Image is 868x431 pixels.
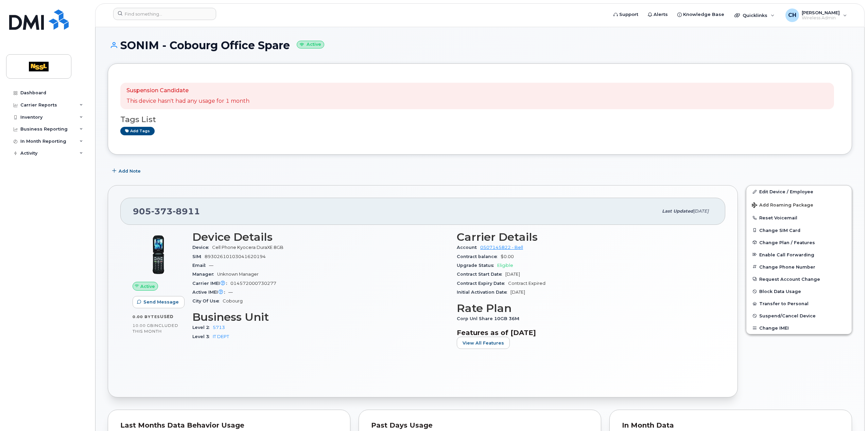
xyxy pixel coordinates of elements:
h3: Rate Plan [457,302,713,314]
span: Cobourg [223,298,243,303]
button: Change Plan / Features [746,236,852,249]
button: Change Phone Number [746,261,852,273]
span: Upgrade Status [457,263,497,268]
span: 373 [151,206,173,216]
h3: Carrier Details [457,231,713,243]
span: — [228,290,233,295]
button: View All Features [457,337,510,349]
span: Initial Activation Date [457,290,510,295]
span: Corp Unl Share 10GB 36M [457,316,523,321]
span: Eligible [497,263,513,268]
span: Contract balance [457,254,501,259]
span: Contract Expired [508,281,545,286]
span: Change Plan / Features [759,240,815,245]
a: 5713 [213,325,225,330]
span: 0.00 Bytes [133,314,160,319]
h3: Device Details [192,231,449,243]
button: Add Note [108,165,146,177]
button: Change SIM Card [746,224,852,236]
button: Enable Call Forwarding [746,249,852,261]
span: 905 [133,206,200,216]
span: Add Note [119,168,141,174]
span: included this month [133,323,178,334]
span: Account [457,245,480,250]
button: Reset Voicemail [746,212,852,224]
span: City Of Use [192,298,223,303]
button: Request Account Change [746,273,852,285]
button: Suspend/Cancel Device [746,310,852,322]
span: [DATE] [510,290,525,295]
span: Manager [192,272,217,277]
button: Change IMEI [746,322,852,334]
span: Last updated [662,209,693,214]
span: Cell Phone Kyocera DuraXE 8GB [212,245,283,250]
span: Send Message [143,299,179,305]
span: 89302610103041620194 [205,254,266,259]
span: Suspend/Cancel Device [759,313,816,318]
a: IT DEPT [213,334,229,339]
span: Active [140,283,155,290]
span: Email [192,263,209,268]
span: Contract Expiry Date [457,281,508,286]
span: — [209,263,213,268]
div: Past Days Usage [371,422,589,429]
span: Level 2 [192,325,213,330]
p: This device hasn't had any usage for 1 month [126,97,249,105]
span: Device [192,245,212,250]
span: used [160,314,174,319]
a: 0507145822 - Bell [480,245,523,250]
span: $0.00 [501,254,514,259]
span: 8911 [173,206,200,216]
span: Unknown Manager [217,272,259,277]
h3: Tags List [120,115,839,124]
img: image20231002-3703462-19kukok.jpeg [138,234,179,275]
span: Enable Call Forwarding [759,252,814,257]
span: Contract Start Date [457,272,505,277]
span: SIM [192,254,205,259]
span: [DATE] [505,272,520,277]
span: Level 3 [192,334,213,339]
span: [DATE] [693,209,709,214]
h3: Features as of [DATE] [457,329,713,337]
div: In Month Data [622,422,839,429]
small: Active [297,41,324,48]
span: 10.00 GB [133,323,154,328]
a: Add tags [120,127,155,135]
div: Last Months Data Behavior Usage [120,422,338,429]
span: Carrier IMEI [192,281,230,286]
p: Suspension Candidate [126,87,249,95]
span: 014572000730277 [230,281,276,286]
h3: Business Unit [192,311,449,323]
button: Add Roaming Package [746,198,852,212]
button: Block Data Usage [746,285,852,297]
button: Transfer to Personal [746,297,852,310]
span: View All Features [463,340,504,346]
a: Edit Device / Employee [746,185,852,198]
span: Active IMEI [192,290,228,295]
h1: SONIM - Cobourg Office Spare [108,39,852,51]
span: Add Roaming Package [752,202,813,209]
button: Send Message [133,296,185,308]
